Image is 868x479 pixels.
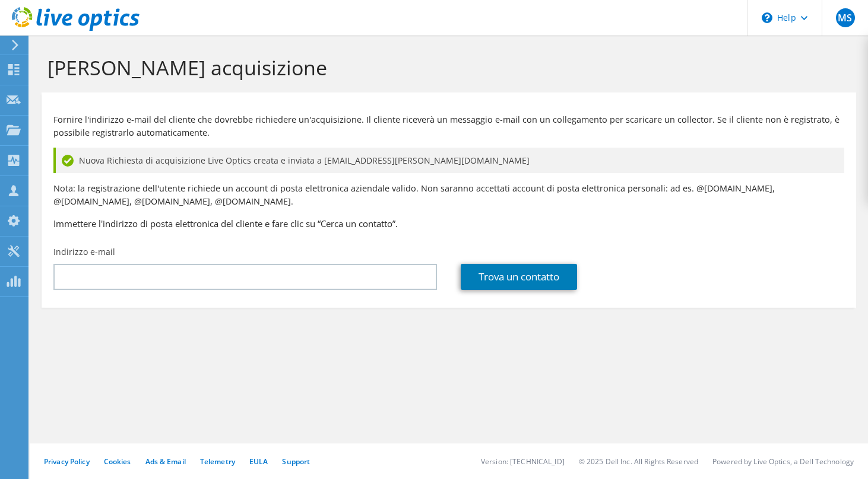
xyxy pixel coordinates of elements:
[47,55,844,80] h1: [PERSON_NAME] acquisizione
[249,456,268,467] a: EULA
[53,113,844,139] p: Fornire l'indirizzo e-mail del cliente che dovrebbe richiedere un'acquisizione. Il cliente riceve...
[481,456,565,467] li: Version: [TECHNICAL_ID]
[200,456,235,467] a: Telemetry
[53,182,844,208] p: Nota: la registrazione dell'utente richiede un account di posta elettronica aziendale valido. Non...
[53,217,844,230] h3: Immettere l'indirizzo di posta elettronica del cliente e fare clic su “Cerca un contatto”.
[712,456,854,467] li: Powered by Live Optics, a Dell Technology
[79,154,530,167] span: Nuova Richiesta di acquisizione Live Optics creata e inviata a [EMAIL_ADDRESS][PERSON_NAME][DOMAI...
[53,246,115,258] label: Indirizzo e-mail
[461,264,577,290] a: Trova un contatto
[762,12,772,23] svg: \n
[145,456,186,467] a: Ads & Email
[282,456,310,467] a: Support
[44,456,90,467] a: Privacy Policy
[104,456,131,467] a: Cookies
[836,8,855,27] span: MS
[579,456,698,467] li: © 2025 Dell Inc. All Rights Reserved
